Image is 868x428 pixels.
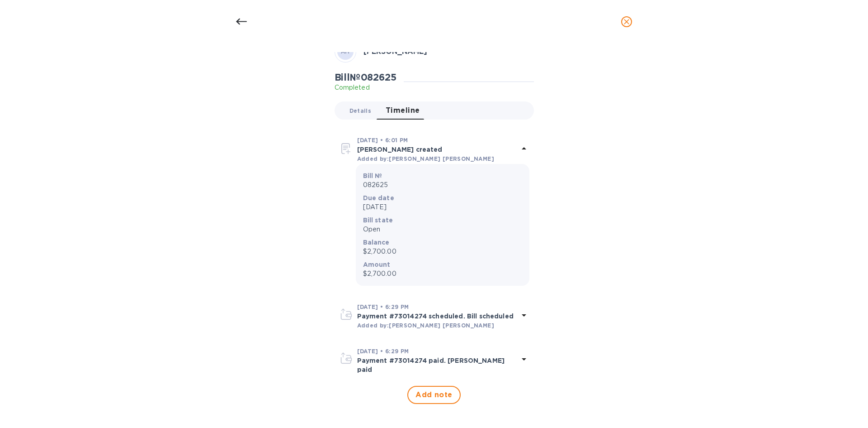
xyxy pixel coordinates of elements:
[363,225,522,234] p: Open
[363,269,522,279] p: $2,700.00
[335,72,396,83] h2: Bill № 082625
[363,202,522,212] p: [DATE]
[386,104,420,117] span: Timeline
[357,348,409,355] b: [DATE] • 6:29 PM
[363,47,427,56] b: [PERSON_NAME]
[335,83,396,92] p: Completed
[357,322,494,329] b: Added by: [PERSON_NAME] [PERSON_NAME]
[339,135,529,164] div: [DATE] • 6:01 PM[PERSON_NAME] createdAdded by:[PERSON_NAME] [PERSON_NAME]
[341,48,350,55] b: AM
[363,261,391,268] b: Amount
[363,194,394,202] b: Due date
[363,247,522,256] p: $2,700.00
[363,216,393,224] b: Bill state
[363,172,382,179] b: Bill №
[339,346,529,374] div: [DATE] • 6:29 PMPayment #73014274 paid. [PERSON_NAME] paid
[357,145,519,154] p: [PERSON_NAME] created
[357,137,408,144] b: [DATE] • 6:01 PM
[357,312,519,321] p: Payment #73014274 scheduled. Bill scheduled
[357,356,519,374] p: Payment #73014274 paid. [PERSON_NAME] paid
[407,386,461,404] button: Add note
[616,11,637,33] button: close
[357,303,409,310] b: [DATE] • 6:29 PM
[363,180,522,190] p: 082625
[415,390,453,400] span: Add note
[357,155,494,162] b: Added by: [PERSON_NAME] [PERSON_NAME]
[349,106,371,115] span: Details
[339,302,529,330] div: [DATE] • 6:29 PMPayment #73014274 scheduled. Bill scheduledAdded by:[PERSON_NAME] [PERSON_NAME]
[363,239,390,246] b: Balance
